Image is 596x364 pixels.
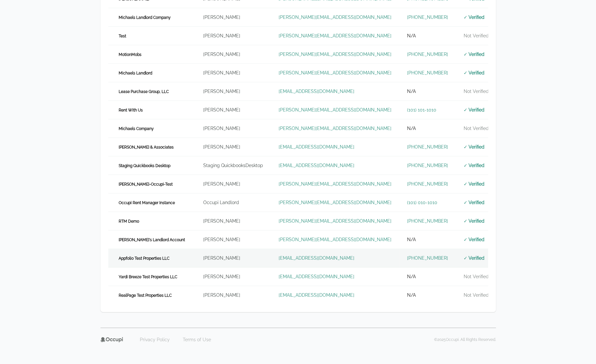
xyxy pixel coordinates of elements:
[279,255,354,261] a: [EMAIL_ADDRESS][DOMAIN_NAME]
[464,237,485,242] span: ✓ Verified
[279,181,391,187] a: [PERSON_NAME][EMAIL_ADDRESS][DOMAIN_NAME]
[195,82,271,101] td: [PERSON_NAME]
[399,27,456,45] td: N/A
[116,51,144,58] span: MotionMobs
[195,8,271,27] td: [PERSON_NAME]
[195,249,271,267] td: [PERSON_NAME]
[407,218,448,224] a: [PHONE_NUMBER]
[279,292,354,298] a: [EMAIL_ADDRESS][DOMAIN_NAME]
[116,125,156,132] span: Michaels Company
[116,237,188,243] span: [PERSON_NAME]'s Landlord Account
[136,334,174,345] a: Privacy Policy
[279,107,391,112] a: [PERSON_NAME][EMAIL_ADDRESS][DOMAIN_NAME]
[195,156,271,175] td: Staging QuickbooksDesktop
[116,33,129,39] span: Test
[195,101,271,119] td: [PERSON_NAME]
[116,218,142,225] span: RTM Demo
[195,175,271,193] td: [PERSON_NAME]
[464,70,485,75] span: ✓ Verified
[407,163,448,168] a: [PHONE_NUMBER]
[464,163,485,168] span: ✓ Verified
[195,119,271,138] td: [PERSON_NAME]
[116,200,178,206] span: Occupi Rent Manager Instance
[407,107,436,112] a: (101) 101-1010
[279,163,354,168] a: [EMAIL_ADDRESS][DOMAIN_NAME]
[464,255,485,261] span: ✓ Verified
[116,107,145,113] span: Rent With Us
[407,144,448,149] a: [PHONE_NUMBER]
[407,70,448,75] a: [PHONE_NUMBER]
[195,45,271,64] td: [PERSON_NAME]
[407,52,448,57] a: [PHONE_NUMBER]
[279,52,391,57] a: [PERSON_NAME][EMAIL_ADDRESS][DOMAIN_NAME]
[464,144,485,149] span: ✓ Verified
[464,181,485,187] span: ✓ Verified
[195,27,271,45] td: [PERSON_NAME]
[407,200,437,205] a: (101) 010-1010
[279,126,391,131] a: [PERSON_NAME][EMAIL_ADDRESS][DOMAIN_NAME]
[116,274,180,280] span: Yardi Breeze Test Properties LLC
[279,89,354,94] a: [EMAIL_ADDRESS][DOMAIN_NAME]
[464,89,489,94] span: Not Verified
[116,162,173,169] span: Staging Quickbooks Desktop
[464,107,485,112] span: ✓ Verified
[195,138,271,156] td: [PERSON_NAME]
[464,126,489,131] span: Not Verified
[434,337,496,342] p: © 2025 Occupi. All Rights Reserved.
[116,181,175,188] span: [PERSON_NAME]-Occupi-Test
[279,33,391,38] a: [PERSON_NAME][EMAIL_ADDRESS][DOMAIN_NAME]
[279,274,354,279] a: [EMAIL_ADDRESS][DOMAIN_NAME]
[195,267,271,286] td: [PERSON_NAME]
[407,255,448,261] a: [PHONE_NUMBER]
[195,230,271,249] td: [PERSON_NAME]
[464,200,485,205] span: ✓ Verified
[179,334,215,345] a: Terms of Use
[279,237,391,242] a: [PERSON_NAME][EMAIL_ADDRESS][DOMAIN_NAME]
[464,15,485,20] span: ✓ Verified
[195,64,271,82] td: [PERSON_NAME]
[464,292,489,298] span: Not Verified
[464,274,489,279] span: Not Verified
[464,33,489,38] span: Not Verified
[399,230,456,249] td: N/A
[116,70,155,76] span: Michaels Landlord
[116,144,176,150] span: [PERSON_NAME] & Associates
[399,119,456,138] td: N/A
[279,15,391,20] a: [PERSON_NAME][EMAIL_ADDRESS][DOMAIN_NAME]
[399,267,456,286] td: N/A
[399,82,456,101] td: N/A
[279,218,391,224] a: [PERSON_NAME][EMAIL_ADDRESS][DOMAIN_NAME]
[116,14,173,21] span: Michaels Landlord Company
[195,286,271,305] td: [PERSON_NAME]
[279,70,391,75] a: [PERSON_NAME][EMAIL_ADDRESS][DOMAIN_NAME]
[407,15,448,20] a: [PHONE_NUMBER]
[464,218,485,224] span: ✓ Verified
[279,144,354,149] a: [EMAIL_ADDRESS][DOMAIN_NAME]
[407,181,448,187] a: [PHONE_NUMBER]
[195,193,271,212] td: Occupi Landlord
[116,292,174,299] span: RealPage Test Properties LLC
[116,255,172,262] span: Appfolio Test Properties LLC
[279,200,391,205] a: [PERSON_NAME][EMAIL_ADDRESS][DOMAIN_NAME]
[195,212,271,230] td: [PERSON_NAME]
[399,286,456,305] td: N/A
[464,52,485,57] span: ✓ Verified
[116,88,171,95] span: Lease Purchase Group, LLC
